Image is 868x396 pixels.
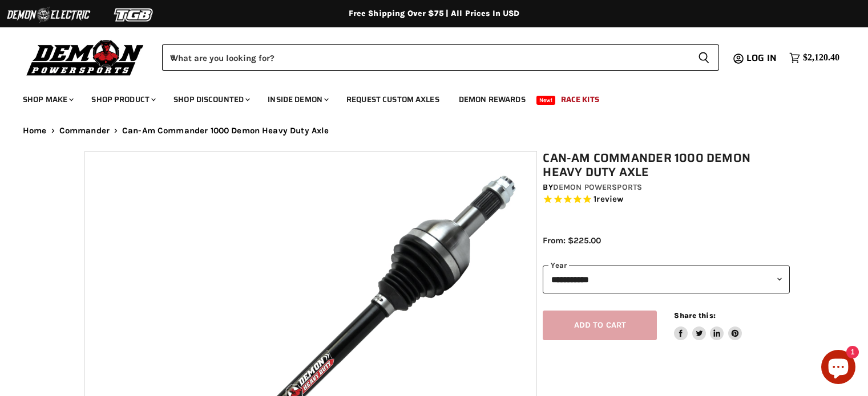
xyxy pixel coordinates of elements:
[259,88,336,111] a: Inside Demon
[83,88,163,111] a: Shop Product
[543,151,789,179] h1: Can-Am Commander 1000 Demon Heavy Duty Axle
[674,311,715,320] span: Share this:
[122,126,329,136] span: Can-Am Commander 1000 Demon Heavy Duty Axle
[91,4,177,26] img: TGB Logo 2
[338,88,448,111] a: Request Custom Axles
[23,126,47,136] a: Home
[553,182,642,192] a: Demon Powersports
[162,44,689,71] input: When autocomplete results are available use up and down arrows to review and enter to select
[803,52,839,63] span: $2,120.40
[674,311,742,341] aside: Share this:
[543,266,789,293] select: year
[543,181,789,194] div: by
[784,50,845,66] a: $2,120.40
[594,194,623,205] span: 1 reviews
[450,88,534,111] a: Demon Rewards
[59,126,110,136] a: Commander
[14,83,837,111] ul: Main menu
[543,194,789,206] span: Rated 5.0 out of 5 stars 1 reviews
[162,44,719,71] form: Product
[6,4,91,26] img: Demon Electric Logo 2
[741,53,784,63] a: Log in
[818,350,859,387] inbox-online-store-chat: Shopify online store chat
[596,194,623,205] span: review
[536,96,556,105] span: New!
[552,88,608,111] a: Race Kits
[165,88,257,111] a: Shop Discounted
[23,37,148,77] img: Demon Powersports
[14,88,80,111] a: Shop Make
[689,44,719,71] button: Search
[543,235,601,246] span: From: $225.00
[746,51,777,65] span: Log in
